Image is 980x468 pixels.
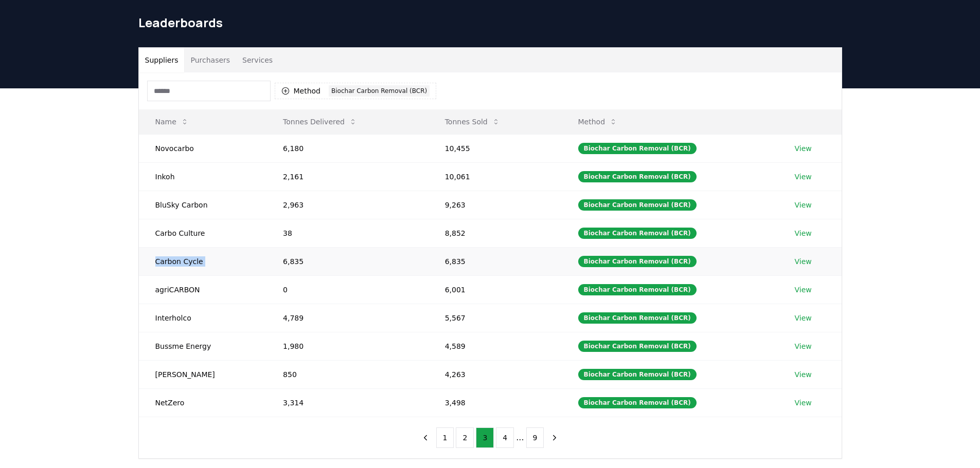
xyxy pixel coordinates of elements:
[429,219,562,247] td: 8,852
[139,247,267,275] td: Carbon Cycle
[329,85,430,97] div: Biochar Carbon Removal (BCR)
[429,275,562,304] td: 6,001
[795,172,812,182] a: View
[266,275,429,304] td: 0
[266,304,429,332] td: 4,789
[516,432,524,444] li: ...
[266,332,429,360] td: 1,980
[138,14,842,31] h1: Leaderboards
[795,256,812,267] a: View
[456,427,474,448] button: 2
[139,162,267,191] td: Inkoh
[139,48,185,72] button: Suppliers
[266,247,429,275] td: 6,835
[275,83,437,99] button: MethodBiochar Carbon Removal (BCR)
[578,369,697,380] div: Biochar Carbon Removal (BCR)
[266,162,429,191] td: 2,161
[266,219,429,247] td: 38
[417,427,434,448] button: previous page
[570,111,626,132] button: Method
[795,228,812,238] a: View
[139,275,267,304] td: agriCARBON
[578,284,697,295] div: Biochar Carbon Removal (BCR)
[476,427,494,448] button: 3
[139,332,267,360] td: Bussme Energy
[795,398,812,408] a: View
[578,143,697,154] div: Biochar Carbon Removal (BCR)
[266,134,429,162] td: 6,180
[578,199,697,211] div: Biochar Carbon Removal (BCR)
[795,200,812,210] a: View
[795,285,812,295] a: View
[429,304,562,332] td: 5,567
[795,313,812,323] a: View
[578,341,697,352] div: Biochar Carbon Removal (BCR)
[795,143,812,154] a: View
[429,162,562,191] td: 10,061
[436,427,454,448] button: 1
[578,312,697,324] div: Biochar Carbon Removal (BCR)
[795,369,812,380] a: View
[496,427,514,448] button: 4
[266,191,429,219] td: 2,963
[437,111,508,132] button: Tonnes Sold
[429,247,562,275] td: 6,835
[429,332,562,360] td: 4,589
[275,111,365,132] button: Tonnes Delivered
[795,341,812,351] a: View
[139,304,267,332] td: Interholco
[139,360,267,388] td: [PERSON_NAME]
[139,388,267,417] td: NetZero
[147,111,197,132] button: Name
[139,219,267,247] td: Carbo Culture
[578,397,697,408] div: Biochar Carbon Removal (BCR)
[266,360,429,388] td: 850
[266,388,429,417] td: 3,314
[429,191,562,219] td: 9,263
[236,48,279,72] button: Services
[429,134,562,162] td: 10,455
[139,134,267,162] td: Novocarbo
[546,427,563,448] button: next page
[139,191,267,219] td: BluSky Carbon
[578,228,697,239] div: Biochar Carbon Removal (BCR)
[429,388,562,417] td: 3,498
[578,256,697,267] div: Biochar Carbon Removal (BCR)
[526,427,544,448] button: 9
[184,48,236,72] button: Purchasers
[578,171,697,182] div: Biochar Carbon Removal (BCR)
[429,360,562,388] td: 4,263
